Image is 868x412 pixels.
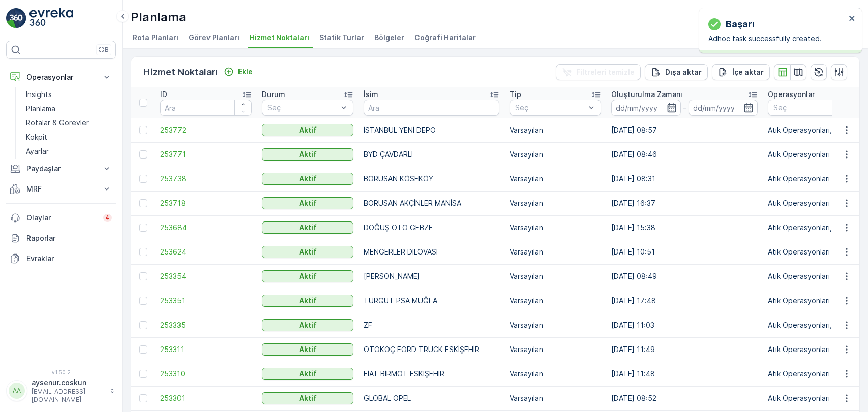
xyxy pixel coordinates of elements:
p: İçe aktar [732,67,764,77]
a: 253335 [160,320,252,330]
button: AAaysenur.coskun[EMAIL_ADDRESS][DOMAIN_NAME] [6,377,116,404]
td: [DATE] 08:57 [606,118,763,142]
p: Aktif [299,344,317,355]
p: Aktif [299,247,317,257]
span: Statik Turlar [319,33,364,43]
div: Toggle Row Selected [139,345,147,354]
div: AA [9,383,25,399]
div: Toggle Row Selected [139,272,147,280]
button: Aktif [262,124,353,136]
button: close [849,14,856,24]
a: 253738 [160,174,252,184]
p: Varsayılan [510,344,601,355]
p: Tip [510,89,521,100]
p: Varsayılan [510,125,601,135]
td: [DATE] 08:49 [606,264,763,289]
span: Hizmet Noktaları [250,33,309,43]
p: Varsayılan [510,271,601,281]
a: Insights [22,87,116,102]
span: Coğrafi Haritalar [414,33,476,43]
p: Aktif [299,125,317,135]
td: [DATE] 08:52 [606,386,763,410]
p: Oluşturulma Zamanı [611,89,682,100]
p: Aktif [299,174,317,184]
p: Raporlar [26,233,112,243]
td: [DATE] 10:51 [606,240,763,264]
div: Toggle Row Selected [139,394,147,402]
button: Ekle [220,66,257,78]
p: Olaylar [26,213,97,223]
a: 253718 [160,198,252,208]
p: Aktif [299,198,317,208]
p: Varsayılan [510,296,601,306]
p: İSTANBUL YENİ DEPO [364,125,499,135]
p: TURGUT PSA MUĞLA [364,296,499,306]
p: Aktif [299,149,317,160]
p: Seç [267,103,338,113]
p: Adhoc task successfully created. [708,34,846,44]
button: Aktif [262,246,353,258]
p: 4 [105,214,110,222]
td: [DATE] 16:37 [606,191,763,215]
p: Varsayılan [510,320,601,330]
a: 253354 [160,271,252,281]
p: [EMAIL_ADDRESS][DOMAIN_NAME] [32,388,105,404]
td: [DATE] 08:31 [606,167,763,191]
button: Dışa aktar [645,64,708,80]
button: Aktif [262,197,353,209]
a: 253684 [160,223,252,233]
button: Aktif [262,368,353,380]
p: başarı [726,17,755,31]
p: - [683,102,686,114]
p: Aktif [299,296,317,306]
div: Toggle Row Selected [139,321,147,329]
a: 253310 [160,369,252,379]
a: Olaylar4 [6,208,116,228]
a: 253772 [160,125,252,135]
p: Varsayılan [510,223,601,233]
p: OTOKOÇ FORD TRUCK ESKİŞEHİR [364,344,499,355]
p: Operasyonlar [768,89,815,100]
p: Varsayılan [510,149,601,160]
a: 253311 [160,344,252,355]
input: Ara [364,100,499,116]
div: Toggle Row Selected [139,175,147,183]
p: Seç [515,103,585,113]
p: İsim [364,89,378,100]
p: ⌘B [99,46,109,54]
span: 253624 [160,247,252,257]
p: Planlama [26,104,55,114]
p: Hizmet Noktaları [143,65,218,79]
p: Aktif [299,223,317,233]
p: Durum [262,89,285,100]
div: Toggle Row Selected [139,297,147,305]
button: Aktif [262,173,353,185]
p: Varsayılan [510,369,601,379]
a: Raporlar [6,228,116,248]
input: Ara [160,100,252,116]
button: MRF [6,179,116,199]
img: logo [6,8,26,28]
span: 253771 [160,149,252,160]
p: Aktif [299,271,317,281]
input: dd/mm/yyyy [611,100,681,116]
p: Kokpit [26,132,47,142]
span: 253351 [160,296,252,306]
button: Aktif [262,392,353,404]
td: [DATE] 08:46 [606,142,763,167]
p: Varsayılan [510,174,601,184]
p: Varsayılan [510,247,601,257]
p: Evraklar [26,253,112,264]
p: Insights [26,89,52,100]
button: Aktif [262,270,353,282]
span: Görev Planları [189,33,240,43]
p: GLOBAL OPEL [364,393,499,403]
button: Paydaşlar [6,159,116,179]
p: Ayarlar [26,146,49,156]
a: Evraklar [6,248,116,269]
p: FİAT BİRMOT ESKİŞEHİR [364,369,499,379]
button: Operasyonlar [6,67,116,87]
p: Aktif [299,369,317,379]
button: Aktif [262,295,353,307]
